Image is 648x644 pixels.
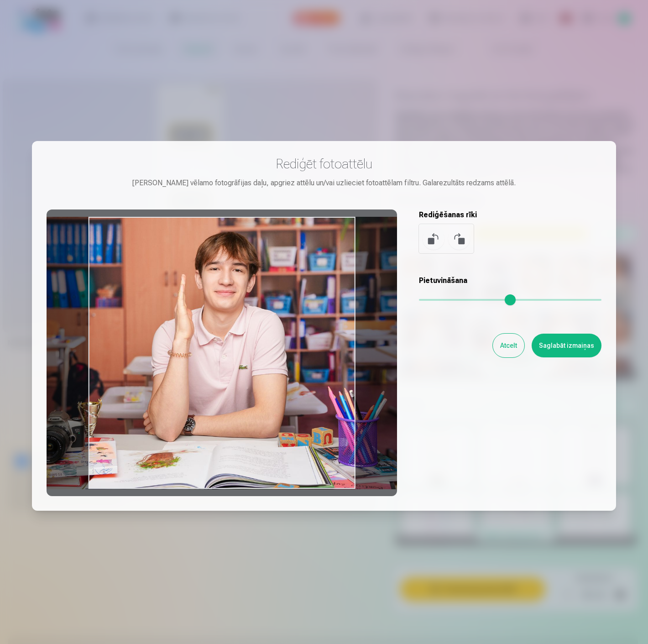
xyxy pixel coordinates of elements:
[419,209,601,220] h5: Rediģēšanas rīki
[493,334,524,357] button: Atcelt
[532,334,601,357] button: Saglabāt izmaiņas
[47,178,601,188] div: [PERSON_NAME] vēlamo fotogrāfijas daļu, apgriez attēlu un/vai uzlieciet fotoattēlam filtru. Galar...
[47,156,601,172] h3: Rediģēt fotoattēlu
[419,275,601,286] h5: Pietuvināšana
